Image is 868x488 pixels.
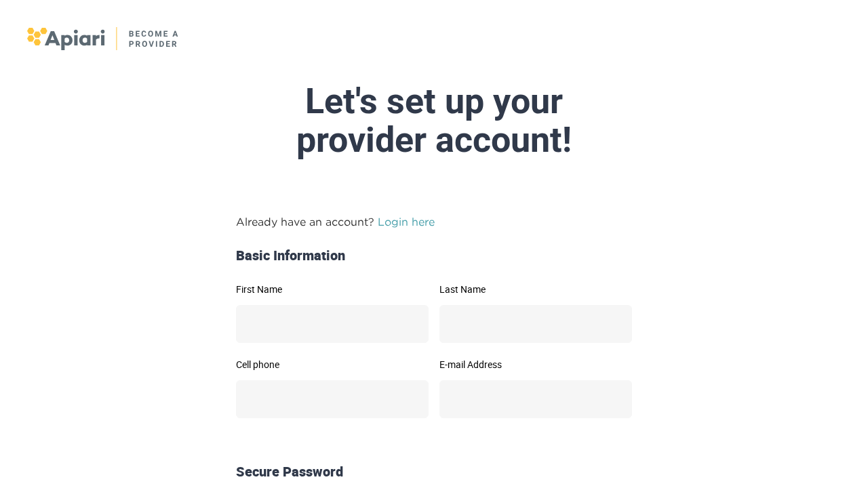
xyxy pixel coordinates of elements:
div: Secure Password [231,462,637,482]
div: Basic Information [231,246,637,266]
p: Already have an account? [236,213,632,230]
label: Cell phone [236,360,429,369]
img: logo [27,27,180,50]
label: Last Name [439,285,632,294]
div: Let's set up your provider account! [114,82,754,159]
a: Login here [378,216,435,228]
label: First Name [236,285,429,294]
label: E-mail Address [439,360,632,369]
